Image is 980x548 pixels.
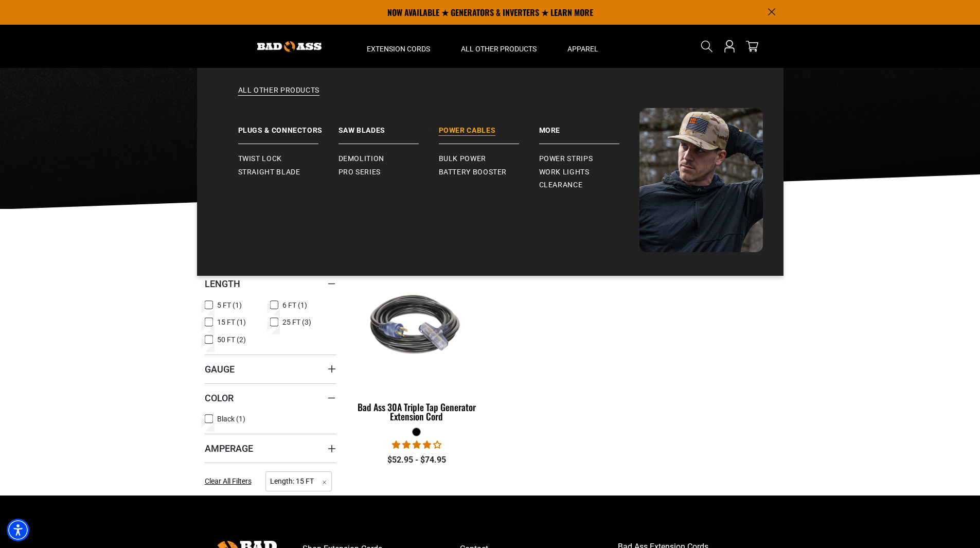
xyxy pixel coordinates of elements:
[265,476,332,486] a: Length: 15 FT
[205,392,234,404] span: Color
[539,108,639,144] a: Battery Booster More Power Strips
[539,152,639,166] a: Power Strips
[338,152,439,166] a: Demolition
[392,440,441,450] span: 4.00 stars
[352,267,482,385] img: black
[567,44,598,54] span: Apparel
[238,154,282,164] span: Twist Lock
[282,319,311,326] span: 25 FT (3)
[439,166,539,179] a: Battery Booster
[238,166,338,179] a: Straight Blade
[539,154,593,164] span: Power Strips
[205,477,252,485] span: Clear All Filters
[218,85,763,108] a: All Other Products
[205,443,253,454] span: Amperage
[539,166,639,179] a: Work Lights
[721,25,738,68] a: Open this option
[205,434,336,463] summary: Amperage
[217,302,242,309] span: 5 FT (1)
[282,302,307,309] span: 6 FT (1)
[338,166,439,179] a: Pro Series
[351,454,483,466] div: $52.95 - $74.95
[205,278,240,290] span: Length
[351,402,483,421] div: Bad Ass 30A Triple Tap Generator Extension Cord
[205,476,256,487] a: Clear All Filters
[338,154,384,164] span: Demolition
[446,25,552,68] summary: All Other Products
[238,168,300,177] span: Straight Blade
[217,336,246,343] span: 50 FT (2)
[539,168,590,177] span: Work Lights
[217,319,246,326] span: 15 FT (1)
[205,269,336,298] summary: Length
[205,383,336,412] summary: Color
[461,44,537,54] span: All Other Products
[257,41,322,52] img: Bad Ass Extension Cords
[205,355,336,383] summary: Gauge
[744,40,760,52] a: cart
[205,363,235,375] span: Gauge
[238,108,338,144] a: Plugs & Connectors
[265,471,332,491] span: Length: 15 FT
[552,25,614,68] summary: Apparel
[338,108,439,144] a: Saw Blades
[539,179,639,192] a: Clearance
[338,168,381,177] span: Pro Series
[639,108,763,252] img: Bad Ass Extension Cords
[439,108,539,144] a: Power Cables
[351,25,446,68] summary: Extension Cords
[351,261,483,427] a: black Bad Ass 30A Triple Tap Generator Extension Cord
[439,168,507,177] span: Battery Booster
[238,152,338,166] a: Twist Lock
[439,154,486,164] span: Bulk Power
[539,181,583,190] span: Clearance
[699,38,715,55] summary: Search
[367,44,430,54] span: Extension Cords
[217,415,245,422] span: Black (1)
[7,519,29,541] div: Accessibility Menu
[439,152,539,166] a: Bulk Power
